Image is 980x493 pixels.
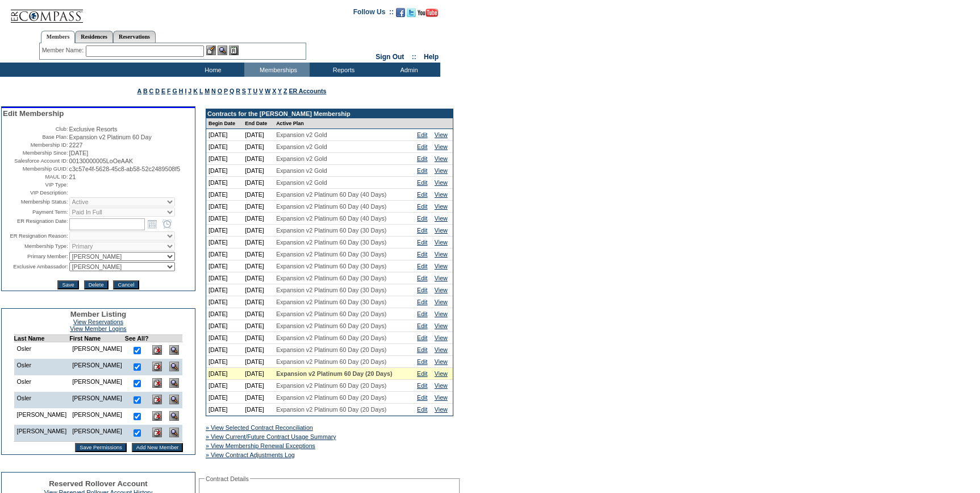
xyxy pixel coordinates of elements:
[278,88,282,94] a: Y
[125,335,149,342] td: See All?
[276,263,386,270] span: Expansion v2 Platinum 60 Day (30 Days)
[205,475,250,482] legend: Contract Details
[14,342,69,359] td: Osler
[3,134,68,140] td: Base Plan:
[243,177,274,189] td: [DATE]
[435,382,448,389] a: View
[206,225,243,237] td: [DATE]
[3,126,68,132] td: Club:
[152,345,162,355] img: Delete
[161,88,165,94] a: E
[14,359,69,375] td: Osler
[417,346,427,353] a: Edit
[14,375,69,392] td: Osler
[206,404,243,416] td: [DATE]
[211,88,216,94] a: N
[407,11,416,18] a: Follow us on Twitter
[248,88,252,94] a: T
[435,263,448,270] a: View
[435,322,448,329] a: View
[69,359,125,375] td: [PERSON_NAME]
[276,227,386,234] span: Expansion v2 Platinum 60 Day (30 Days)
[206,109,453,118] td: Contracts for the [PERSON_NAME] Membership
[435,406,448,413] a: View
[417,287,427,293] a: Edit
[206,442,315,449] a: » View Membership Renewal Exceptions
[243,332,274,344] td: [DATE]
[243,189,274,201] td: [DATE]
[242,88,246,94] a: S
[152,378,162,388] img: Delete
[243,356,274,368] td: [DATE]
[243,260,274,272] td: [DATE]
[417,203,427,210] a: Edit
[69,342,125,359] td: [PERSON_NAME]
[417,334,427,341] a: Edit
[417,299,427,305] a: Edit
[435,394,448,401] a: View
[376,53,404,61] a: Sign Out
[417,239,427,246] a: Edit
[206,272,243,284] td: [DATE]
[435,358,448,365] a: View
[435,131,448,138] a: View
[155,88,160,94] a: D
[417,394,427,401] a: Edit
[243,248,274,260] td: [DATE]
[224,88,228,94] a: P
[435,203,448,210] a: View
[243,404,274,416] td: [DATE]
[417,227,427,234] a: Edit
[206,177,243,189] td: [DATE]
[310,63,375,77] td: Reports
[14,425,69,442] td: [PERSON_NAME]
[435,299,448,305] a: View
[42,45,86,55] div: Member Name:
[418,11,438,18] a: Subscribe to our YouTube Channel
[276,167,327,174] span: Expansion v2 Gold
[206,392,243,404] td: [DATE]
[435,310,448,317] a: View
[417,215,427,222] a: Edit
[276,179,327,186] span: Expansion v2 Gold
[206,332,243,344] td: [DATE]
[169,378,179,388] img: View Dashboard
[396,11,405,18] a: Become our fan on Facebook
[206,248,243,260] td: [DATE]
[3,150,68,156] td: Membership Since:
[161,218,173,230] a: Open the time view popup.
[272,88,276,94] a: X
[243,213,274,225] td: [DATE]
[169,428,179,437] img: View Dashboard
[179,63,244,77] td: Home
[417,406,427,413] a: Edit
[417,143,427,150] a: Edit
[169,345,179,355] img: View Dashboard
[243,225,274,237] td: [DATE]
[276,322,386,329] span: Expansion v2 Platinum 60 Day (20 Days)
[193,88,198,94] a: K
[424,53,439,61] a: Help
[417,191,427,198] a: Edit
[3,189,68,196] td: VIP Description:
[253,88,257,94] a: U
[179,88,184,94] a: H
[206,356,243,368] td: [DATE]
[276,334,386,341] span: Expansion v2 Platinum 60 Day (20 Days)
[274,118,415,129] td: Active Plan
[206,45,216,55] img: b_edit.gif
[206,141,243,153] td: [DATE]
[152,395,162,404] img: Delete
[276,251,386,258] span: Expansion v2 Platinum 60 Day (30 Days)
[206,237,243,248] td: [DATE]
[417,131,427,138] a: Edit
[243,201,274,213] td: [DATE]
[353,7,394,20] td: Follow Us ::
[243,153,274,165] td: [DATE]
[206,284,243,296] td: [DATE]
[3,262,68,271] td: Exclusive Ambassador:
[3,197,68,206] td: Membership Status:
[69,142,83,148] span: 2227
[276,310,386,317] span: Expansion v2 Platinum 60 Day (20 Days)
[276,287,386,293] span: Expansion v2 Platinum 60 Day (30 Days)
